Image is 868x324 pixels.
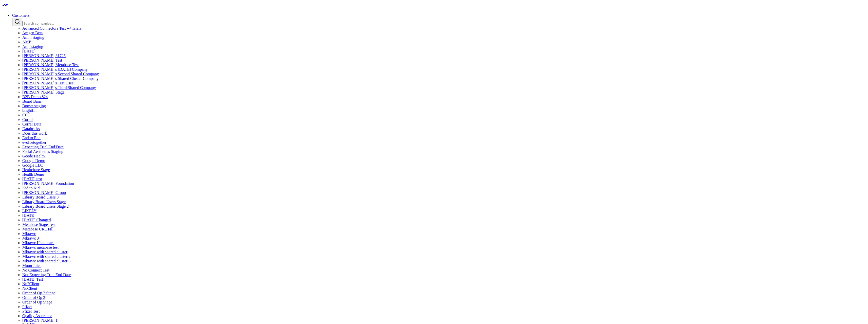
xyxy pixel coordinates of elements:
a: [PERSON_NAME]'s [DATE] Company [22,67,88,71]
a: Advanced Connectors Test w/ Trials [22,26,81,30]
a: No Connect Test [22,268,49,272]
a: Mkrawc with shared cluster 3 [22,259,70,263]
a: Nu2Client [22,282,39,286]
a: Expecting Trial End Date [22,145,64,149]
a: Amp staging [22,44,43,49]
a: Moon Juice [22,263,41,268]
a: Amgen Beta [22,31,43,35]
a: evolvetogether [22,140,46,145]
a: Facial Aesthetics Staging [22,149,63,154]
a: [DATE] Test [22,277,43,281]
a: Health Demo [22,172,44,176]
a: End to End [22,136,41,140]
a: AMP [22,40,31,44]
a: Mkrawc 3 [22,236,39,240]
a: [PERSON_NAME] 31725 [22,53,66,58]
a: brightfin [22,108,36,113]
a: Metabase URL Fill [22,227,53,231]
a: Order of Op 2 Stage [22,291,55,295]
a: [PERSON_NAME] Test [22,58,62,62]
a: Library Board Users Stage 2 [22,204,69,208]
a: CCC [22,113,30,117]
a: Pfizer [22,304,32,309]
a: [PERSON_NAME] 1 [22,318,58,322]
a: Not Expecting Trial End Date [22,273,71,277]
a: Geode Health [22,154,45,158]
a: [PERSON_NAME]'s Shared Cluster Company [22,76,99,81]
a: [PERSON_NAME]'s Third Shared Company [22,85,96,90]
a: [PERSON_NAME] Group [22,190,66,195]
a: Board Barn [22,99,41,103]
a: Google LLC [22,163,43,167]
button: Search companies button [12,18,22,26]
a: NuClient [22,286,37,291]
a: B2B Demo 824 [22,95,48,99]
a: [DATE] [22,49,35,53]
a: Amm staging [22,35,44,40]
a: Kid to Kid [22,186,40,190]
a: Library Board Users 3 [22,195,59,199]
a: Corral [22,117,33,122]
a: LIKELY [22,209,36,213]
a: Does this work [22,131,47,135]
a: Mkrawc with shared cluster 2 [22,254,70,259]
a: Pfizer Test [22,309,40,313]
a: Mkrawc metabase test [22,245,59,249]
a: Metabase Stage Test [22,222,56,227]
a: Customers [12,13,29,17]
a: Order of Op Stage [22,300,52,304]
a: Google Demo [22,158,45,163]
a: Library Board Users Stage [22,200,66,204]
a: Order of Op 3 [22,295,45,300]
input: Search companies input [22,21,67,26]
a: [DATE] test [22,177,42,181]
a: [PERSON_NAME]'s Second Shared Company [22,72,99,76]
a: [PERSON_NAME]'s Test User [22,81,73,85]
a: [PERSON_NAME] Metabase Test [22,63,79,67]
a: Mkrawc with shared cluster [22,250,67,254]
a: [DATE] [22,213,35,218]
a: Quality Assurance [22,314,52,318]
a: Boostr staging [22,104,46,108]
a: [DATE] Changed [22,218,51,222]
a: Mkrawc Healthcare [22,241,54,245]
a: Healtchare Stage [22,168,50,172]
a: [PERSON_NAME] Foundation [22,181,74,186]
a: Databricks [22,127,40,131]
a: Corral Data [22,122,41,126]
a: [PERSON_NAME] Stage [22,90,65,94]
a: Mkrawc [22,231,36,236]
